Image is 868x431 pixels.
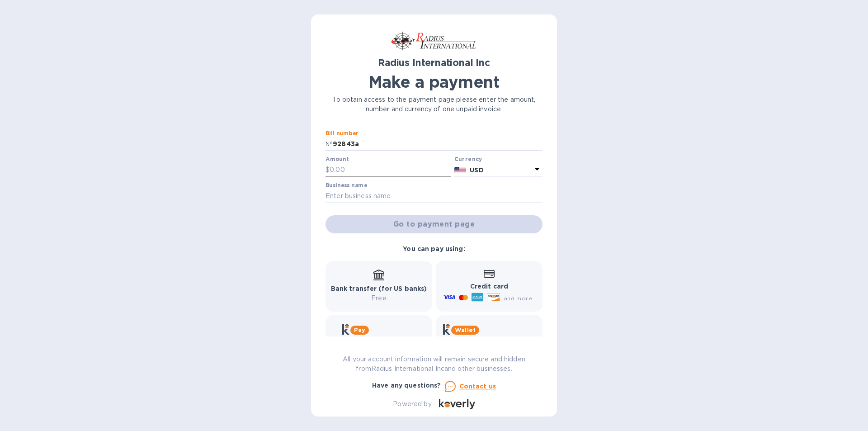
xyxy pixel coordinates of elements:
[331,285,427,292] b: Bank transfer (for US banks)
[325,95,542,114] p: To obtain access to the payment page please enter the amount, number and currency of one unpaid i...
[378,57,490,68] b: Radius International Inc
[333,137,542,151] input: Enter bill number
[393,399,431,409] p: Powered by
[403,245,465,252] b: You can pay using:
[330,163,451,177] input: 0.00
[325,139,333,149] p: №
[325,131,358,136] label: Bill number
[470,283,508,290] b: Credit card
[504,295,537,302] span: and more...
[454,167,467,173] img: USD
[325,72,542,91] h1: Make a payment
[459,383,496,390] u: Contact us
[354,327,365,333] b: Pay
[372,382,441,389] b: Have any questions?
[455,327,476,333] b: Wallet
[454,156,482,162] b: Currency
[325,183,367,188] label: Business name
[470,166,483,174] b: USD
[325,157,349,162] label: Amount
[325,165,330,175] p: $
[331,294,427,303] p: Free
[325,355,542,374] p: All your account information will remain secure and hidden from Radius International Inc and othe...
[325,189,542,203] input: Enter business name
